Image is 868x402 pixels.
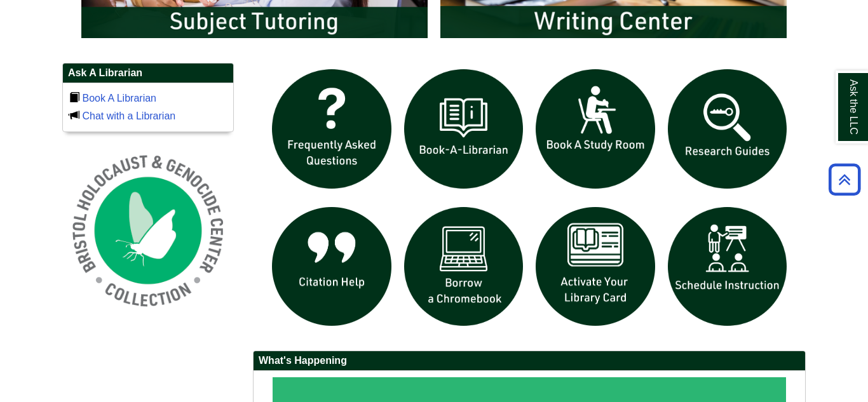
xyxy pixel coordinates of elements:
img: activate Library Card icon links to form to activate student ID into library card [529,201,661,333]
img: book a study room icon links to book a study room web page [529,63,661,195]
div: slideshow [266,63,793,338]
img: Book a Librarian icon links to book a librarian web page [398,63,530,195]
a: Book A Librarian [82,93,156,104]
a: Back to Top [824,171,865,188]
img: citation help icon links to citation help guide page [266,201,398,333]
img: Holocaust and Genocide Collection [62,145,234,316]
a: Chat with a Librarian [82,111,175,121]
h2: What's Happening [254,351,805,371]
h2: Ask A Librarian [63,64,233,83]
img: Borrow a chromebook icon links to the borrow a chromebook web page [398,201,530,333]
img: frequently asked questions [266,63,398,195]
img: Research Guides icon links to research guides web page [661,63,794,195]
img: For faculty. Schedule Library Instruction icon links to form. [661,201,794,333]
